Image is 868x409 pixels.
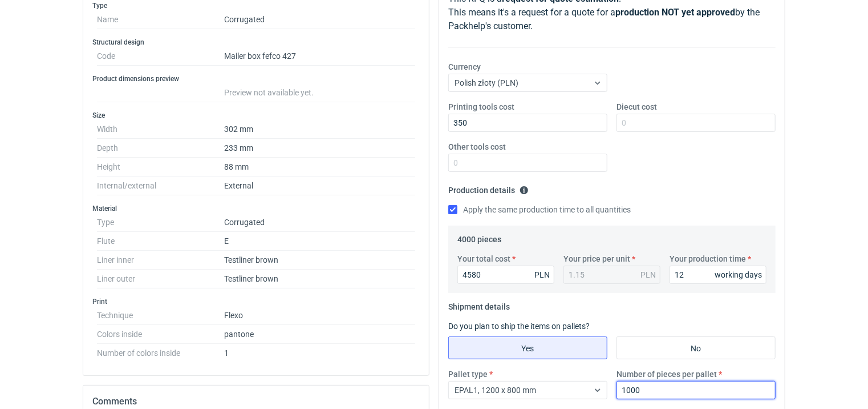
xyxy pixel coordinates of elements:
[616,368,717,380] label: Number of pieces per pallet
[224,213,415,232] dd: Corrugated
[224,344,415,358] dd: 1
[224,270,415,288] dd: Testliner brown
[448,322,590,331] label: Do you plan to ship the items on pallets?
[563,253,630,264] label: Your price per unit
[640,269,656,280] div: PLN
[92,395,420,408] h2: Comments
[455,386,536,395] span: EPAL1, 1200 x 800 mm
[97,232,224,251] dt: Flute
[448,204,631,215] label: Apply the same production time to all quantities
[224,120,415,139] dd: 302 mm
[224,251,415,270] dd: Testliner brown
[97,306,224,325] dt: Technique
[616,336,776,359] label: No
[616,381,776,399] input: 0
[97,270,224,288] dt: Liner outer
[92,38,420,47] h3: Structural design
[448,181,529,195] legend: Production details
[97,10,224,29] dt: Name
[97,139,224,158] dt: Depth
[224,139,415,158] dd: 233 mm
[448,114,607,132] input: 0
[715,269,762,280] div: working days
[448,101,514,113] label: Printing tools cost
[457,253,510,264] label: Your total cost
[97,47,224,66] dt: Code
[97,213,224,232] dt: Type
[616,101,657,113] label: Diecut cost
[224,47,415,66] dd: Mailer box fefco 427
[92,1,420,10] h3: Type
[448,141,506,153] label: Other tools cost
[455,78,518,87] span: Polish złoty (PLN)
[670,253,746,264] label: Your production time
[97,158,224,177] dt: Height
[92,111,420,120] h3: Size
[224,158,415,177] dd: 88 mm
[670,266,766,284] input: 0
[92,297,420,306] h3: Print
[457,230,501,244] legend: 4000 pieces
[224,306,415,325] dd: Flexo
[448,368,488,380] label: Pallet type
[448,61,481,73] label: Currency
[457,266,554,284] input: 0
[97,120,224,139] dt: Width
[224,177,415,195] dd: External
[97,251,224,270] dt: Liner inner
[97,325,224,344] dt: Colors inside
[92,74,420,83] h3: Product dimensions preview
[97,344,224,358] dt: Number of colors inside
[448,336,607,359] label: Yes
[534,269,550,280] div: PLN
[615,7,735,18] strong: production NOT yet approved
[224,325,415,344] dd: pantone
[92,204,420,213] h3: Material
[97,177,224,195] dt: Internal/external
[448,298,510,311] legend: Shipment details
[448,154,607,172] input: 0
[616,114,776,132] input: 0
[224,88,314,97] span: Preview not available yet.
[224,232,415,251] dd: E
[224,10,415,29] dd: Corrugated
